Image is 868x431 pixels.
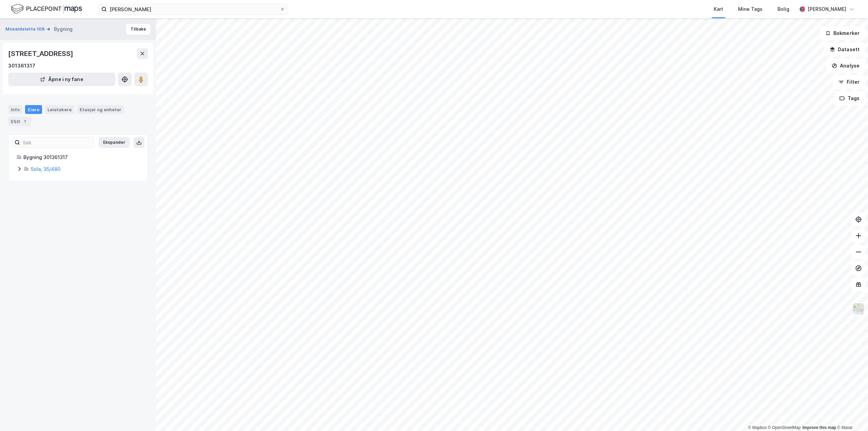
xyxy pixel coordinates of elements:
[54,25,73,33] div: Bygning
[748,425,767,430] a: Mapbox
[107,4,280,14] input: Søk på adresse, matrikkel, gårdeiere, leietakere eller personer
[824,43,865,56] button: Datasett
[20,137,94,148] input: Søk
[8,62,35,70] div: 301361317
[80,106,121,113] div: Etasjer og enheter
[777,5,789,13] div: Bolig
[833,75,865,89] button: Filter
[834,92,865,105] button: Tags
[45,105,74,114] div: Leietakere
[738,5,763,13] div: Mine Tags
[8,117,31,126] div: ESG
[23,153,139,161] div: Bygning 301361317
[826,59,865,73] button: Analyse
[21,118,28,125] div: 1
[834,398,868,431] iframe: Chat Widget
[8,73,115,86] button: Åpne i ny fane
[820,26,865,40] button: Bokmerker
[99,137,130,148] button: Ekspander
[852,302,865,315] img: Z
[768,425,801,430] a: OpenStreetMap
[808,5,846,13] div: [PERSON_NAME]
[11,3,82,15] img: logo.f888ab2527a4732fd821a326f86c7f29.svg
[8,105,22,114] div: Info
[25,105,42,114] div: Eiere
[31,166,60,172] a: Sola, 35/480
[126,24,151,35] button: Tilbake
[714,5,723,13] div: Kart
[8,48,75,59] div: [STREET_ADDRESS]
[5,26,46,33] button: Moseidsletta 108
[803,425,836,430] a: Improve this map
